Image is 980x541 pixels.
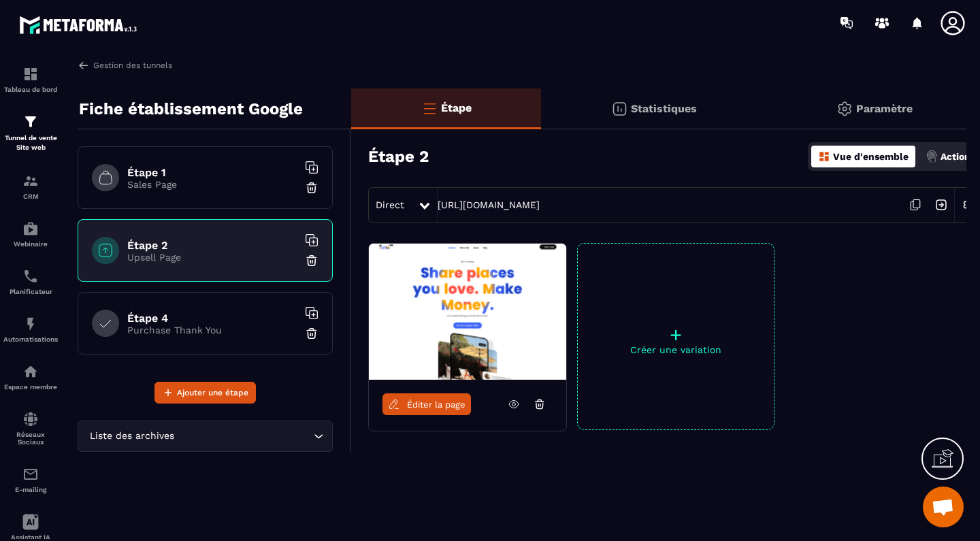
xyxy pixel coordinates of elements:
p: Tableau de bord [3,86,58,93]
img: formation [22,66,39,82]
a: formationformationTableau de bord [3,56,58,103]
p: Créer une variation [578,344,774,355]
span: Ajouter une étape [177,386,248,399]
input: Search for option [177,429,310,444]
a: Éditer la page [382,393,471,415]
span: Liste des archives [86,429,177,444]
a: automationsautomationsAutomatisations [3,306,58,353]
img: arrow-next.bcc2205e.svg [928,192,954,218]
p: Webinaire [3,240,58,248]
p: Espace membre [3,383,58,391]
a: Gestion des tunnels [78,59,172,71]
p: Fiche établissement Google [79,95,303,122]
img: formation [22,173,39,189]
p: Étape [441,101,472,114]
p: Planificateur [3,288,58,295]
p: CRM [3,193,58,200]
p: Paramètre [856,102,913,115]
p: Upsell Page [127,252,297,263]
img: trash [305,327,318,340]
img: formation [22,114,39,130]
img: actions.d6e523a2.png [926,150,938,163]
img: email [22,466,39,482]
p: Automatisations [3,335,58,343]
img: automations [22,220,39,237]
img: image [369,244,566,380]
a: schedulerschedulerPlanificateur [3,258,58,306]
p: Tunnel de vente Site web [3,133,58,152]
img: automations [22,316,39,332]
p: Actions [941,151,975,162]
p: Vue d'ensemble [833,151,909,162]
a: social-networksocial-networkRéseaux Sociaux [3,401,58,456]
img: setting-gr.5f69749f.svg [836,101,853,117]
span: Direct [376,199,404,210]
a: formationformationTunnel de vente Site web [3,103,58,163]
img: trash [305,181,318,195]
img: dashboard-orange.40269519.svg [818,150,830,163]
p: Statistiques [631,102,697,115]
div: Ouvrir le chat [923,487,964,527]
p: Purchase Thank You [127,325,297,335]
img: stats.20deebd0.svg [611,101,627,117]
img: scheduler [22,268,39,284]
p: + [578,325,774,344]
img: social-network [22,411,39,427]
h3: Étape 2 [368,147,429,166]
a: automationsautomationsEspace membre [3,353,58,401]
a: emailemailE-mailing [3,456,58,504]
img: arrow [78,59,90,71]
span: Éditer la page [407,399,465,410]
h6: Étape 1 [127,166,297,179]
a: formationformationCRM [3,163,58,210]
img: logo [19,12,142,37]
a: [URL][DOMAIN_NAME] [438,199,540,210]
img: trash [305,254,318,267]
h6: Étape 4 [127,312,297,325]
img: automations [22,363,39,380]
h6: Étape 2 [127,239,297,252]
p: Assistant IA [3,534,58,541]
div: Search for option [78,421,333,452]
p: Sales Page [127,179,297,190]
button: Ajouter une étape [154,382,256,404]
p: Réseaux Sociaux [3,431,58,446]
a: automationsautomationsWebinaire [3,210,58,258]
p: E-mailing [3,486,58,493]
img: bars-o.4a397970.svg [421,100,438,116]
